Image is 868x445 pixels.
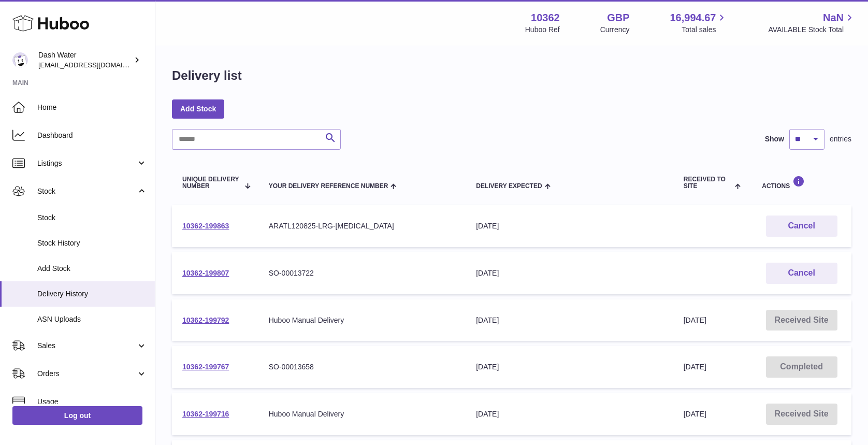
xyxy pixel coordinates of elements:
img: bea@dash-water.com [12,52,28,68]
a: 10362-199767 [182,363,229,371]
span: Usage [37,397,147,407]
span: 16,994.67 [670,11,716,25]
span: Delivery History [37,289,147,299]
a: 10362-199716 [182,410,229,418]
a: Add Stock [172,99,224,118]
a: 10362-199863 [182,222,229,230]
div: SO-00013722 [269,268,456,278]
span: Listings [37,159,136,168]
span: Received to Site [684,176,732,190]
span: [DATE] [684,363,706,371]
div: Actions [762,176,841,190]
h1: Delivery list [172,67,242,84]
span: Add Stock [37,264,147,274]
a: 16,994.67 Total sales [670,11,728,35]
span: Sales [37,341,136,351]
div: Huboo Ref [525,25,560,35]
span: ASN Uploads [37,314,147,324]
div: [DATE] [476,409,663,419]
span: Stock [37,213,147,223]
span: [DATE] [684,410,706,418]
div: ARATL120825-LRG-[MEDICAL_DATA] [269,221,456,231]
div: [DATE] [476,315,663,325]
span: Delivery Expected [476,183,542,190]
div: Huboo Manual Delivery [269,315,456,325]
label: Show [765,134,784,144]
div: SO-00013658 [269,362,456,372]
span: Your Delivery Reference Number [269,183,388,190]
span: Total sales [682,25,728,35]
div: [DATE] [476,221,663,231]
a: Log out [12,406,142,425]
button: Cancel [766,263,837,284]
span: Unique Delivery Number [182,176,239,190]
strong: 10362 [531,11,560,25]
a: 10362-199807 [182,269,229,277]
div: [DATE] [476,362,663,372]
span: Stock History [37,238,147,248]
div: [DATE] [476,268,663,278]
span: Dashboard [37,131,147,140]
div: Dash Water [38,50,132,70]
span: [DATE] [684,316,706,324]
div: Huboo Manual Delivery [269,409,456,419]
span: Home [37,103,147,112]
strong: GBP [607,11,629,25]
span: AVAILABLE Stock Total [768,25,856,35]
span: Stock [37,186,136,196]
button: Cancel [766,216,837,237]
a: NaN AVAILABLE Stock Total [768,11,856,35]
div: Currency [600,25,630,35]
a: 10362-199792 [182,316,229,324]
span: Orders [37,369,136,379]
span: NaN [823,11,844,25]
span: [EMAIL_ADDRESS][DOMAIN_NAME] [38,61,152,69]
span: entries [830,134,851,144]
